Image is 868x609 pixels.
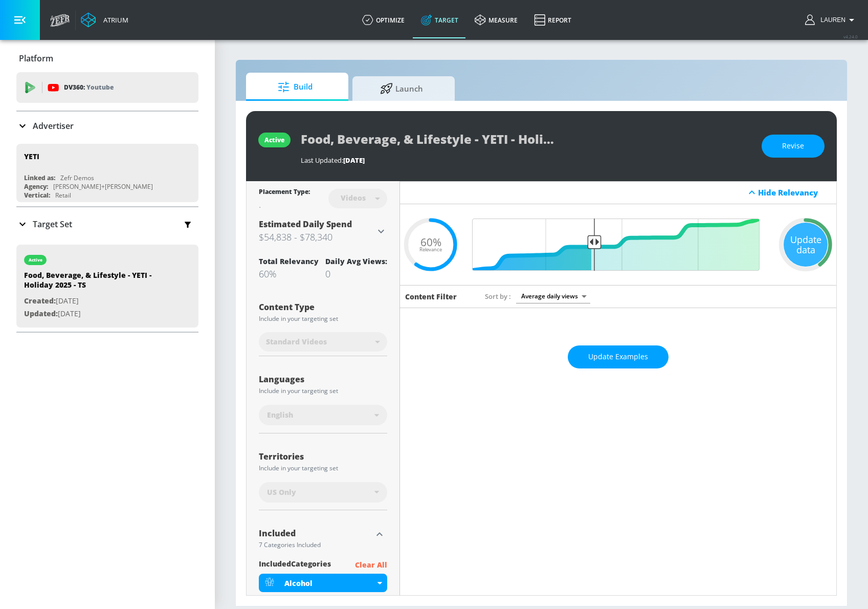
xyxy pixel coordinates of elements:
[16,144,198,202] div: YETILinked as:Zefr DemosAgency:[PERSON_NAME]+[PERSON_NAME]Vertical:Retail
[259,482,387,503] div: US Only
[758,187,831,198] div: Hide Relevancy
[267,487,296,497] span: US Only
[259,187,310,198] div: Placement Type:
[99,15,128,25] div: Atrium
[259,542,372,548] div: 7 Categories Included
[16,245,198,328] div: activeFood, Beverage, & Lifestyle - YETI - Holiday 2025 - TSCreated:[DATE]Updated:[DATE]
[24,296,56,306] span: Created:
[325,256,387,266] div: Daily Avg Views:
[413,2,466,38] a: Target
[24,295,167,308] p: [DATE]
[24,308,167,320] p: [DATE]
[325,268,387,280] div: 0
[24,309,58,318] span: Updated:
[64,82,114,93] p: DV360:
[343,156,365,165] span: [DATE]
[259,219,387,244] div: Estimated Daily Spend$54,838 - $78,340
[259,303,387,311] div: Content Type
[259,268,319,280] div: 60%
[259,388,387,394] div: Include in your targeting set
[266,337,327,347] span: Standard Videos
[33,219,72,230] p: Target Set
[259,574,387,592] div: Alcohol
[259,529,372,537] div: Included
[256,75,334,99] span: Build
[762,135,825,158] button: Revise
[60,173,94,182] div: Zefr Demos
[400,181,836,204] div: Hide Relevancy
[264,136,284,144] div: active
[267,410,293,420] span: English
[24,191,50,200] div: Vertical:
[19,53,53,64] p: Platform
[816,16,845,24] span: login as: lauren.bacher@zefr.com
[16,207,198,241] div: Target Set
[259,316,387,322] div: Include in your targeting set
[259,256,319,266] div: Total Relevancy
[485,292,511,301] span: Sort by
[516,289,590,303] div: Average daily views
[53,182,153,191] div: [PERSON_NAME]+[PERSON_NAME]
[355,559,387,572] p: Clear All
[284,578,375,588] div: Alcohol
[16,72,198,103] div: DV360: Youtube
[55,191,71,200] div: Retail
[472,219,765,271] input: Final Threshold
[16,44,198,73] div: Platform
[24,270,167,295] div: Food, Beverage, & Lifestyle - YETI - Holiday 2025 - TS
[259,559,331,572] span: included Categories
[24,182,48,191] div: Agency:
[363,76,440,101] span: Launch
[24,173,55,182] div: Linked as:
[33,120,74,132] p: Advertiser
[466,2,526,38] a: measure
[588,351,648,363] span: Update Examples
[336,193,371,202] div: Videos
[419,247,442,252] span: Relevance
[259,219,352,230] span: Estimated Daily Spend
[259,405,387,425] div: English
[301,156,751,165] div: Last Updated:
[86,82,114,93] p: Youtube
[259,375,387,383] div: Languages
[805,14,858,26] button: Lauren
[782,140,804,153] span: Revise
[420,236,441,247] span: 60%
[526,2,580,38] a: Report
[568,345,669,368] button: Update Examples
[29,257,42,263] div: active
[354,2,413,38] a: optimize
[16,112,198,140] div: Advertiser
[843,34,858,39] span: v 4.24.0
[405,292,457,301] h6: Content Filter
[259,465,387,471] div: Include in your targeting set
[81,12,128,28] a: Atrium
[784,223,828,267] div: Update data
[24,151,39,161] div: YETI
[259,230,375,244] h3: $54,838 - $78,340
[259,452,387,461] div: Territories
